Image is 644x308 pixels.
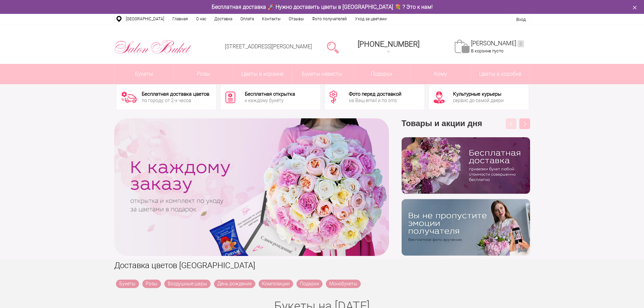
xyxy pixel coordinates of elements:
a: Оплата [236,14,258,24]
img: v9wy31nijnvkfycrkduev4dhgt9psb7e.png.webp [402,199,530,256]
a: Фото получателей [308,14,351,24]
div: Бесплатная открытка [245,92,295,97]
a: Вход [516,17,526,22]
a: Букеты [115,64,174,84]
div: по городу, от 2-х часов [142,98,209,103]
div: к каждому букету [245,98,295,103]
a: [GEOGRAPHIC_DATA] [122,14,168,24]
img: hpaj04joss48rwypv6hbykmvk1dj7zyr.png.webp [402,137,530,194]
a: Главная [168,14,192,24]
div: Бесплатная доставка цветов [142,92,209,97]
a: Подарки [352,64,411,84]
a: Уход за цветами [351,14,391,24]
a: Цветы в коробке [471,64,530,84]
a: Контакты [258,14,285,24]
a: Отзывы [285,14,308,24]
a: Воздушные шары [164,280,211,288]
div: на Ваш email и по sms [349,98,401,103]
div: [PHONE_NUMBER] [358,40,420,48]
a: Розы [174,64,233,84]
span: Кому [411,64,470,84]
div: Культурные курьеры [453,92,504,97]
a: [PERSON_NAME] [471,40,524,47]
a: Подарки [296,280,323,288]
h1: Доставка цветов [GEOGRAPHIC_DATA] [114,259,530,271]
a: [PHONE_NUMBER] [354,38,424,57]
div: Бесплатная доставка 🚀 Нужно доставить цветы в [GEOGRAPHIC_DATA] 💐 ? Это к нам! [109,3,535,10]
ins: 0 [518,40,524,47]
a: Розы [142,280,161,288]
a: Композиции [259,280,293,288]
a: Букеты невесты [292,64,352,84]
button: Next [519,118,530,129]
div: Фото перед доставкой [349,92,401,97]
a: [STREET_ADDRESS][PERSON_NAME] [225,43,312,50]
span: В корзине пусто [471,48,503,53]
a: Монобукеты [326,280,361,288]
img: Цветы Нижний Новгород [114,38,192,56]
a: Цветы в корзине [233,64,292,84]
h3: Товары и акции дня [402,118,530,137]
a: Доставка [210,14,236,24]
a: О нас [192,14,210,24]
a: Букеты [116,280,139,288]
a: День рождения [214,280,255,288]
div: сервис до самой двери [453,98,504,103]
